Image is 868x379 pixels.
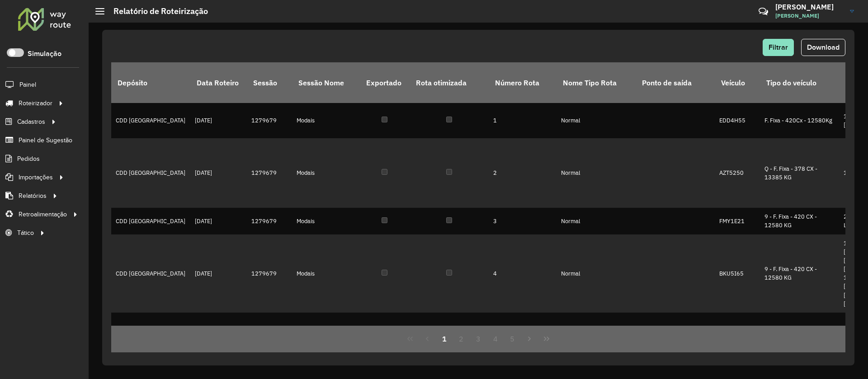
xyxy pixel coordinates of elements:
span: Importações [19,173,53,182]
span: Cadastros [17,117,45,126]
button: 3 [470,330,487,347]
span: Painel [19,80,36,89]
th: Depósito [111,62,190,103]
td: 1279679 [247,103,292,138]
td: Normal [557,234,636,313]
button: Last Page [538,330,555,347]
td: CDD [GEOGRAPHIC_DATA] [111,208,190,234]
td: Modais [292,138,360,208]
span: Download [807,43,840,51]
button: 5 [504,330,521,347]
td: F. Fixa - 420Cx - 12580Kg [760,103,839,138]
th: Rota otimizada [410,62,489,103]
a: Contato Rápido [754,2,773,21]
th: Tipo do veículo [760,62,839,103]
th: Número Rota [489,62,557,103]
td: Q - F. Fixa - 378 CX - 13385 KG [760,138,839,208]
td: FMY1E21 [715,208,760,234]
span: Filtrar [769,43,788,51]
th: Ponto de saída [636,62,715,103]
button: Filtrar [763,39,794,56]
td: Modais [292,234,360,313]
th: Veículo [715,62,760,103]
td: [DATE] [190,234,247,313]
th: Sessão Nome [292,62,360,103]
td: Normal [557,138,636,208]
th: Sessão [247,62,292,103]
td: EDD4H55 [715,103,760,138]
td: AZT5250 [715,138,760,208]
span: Roteirizador [19,98,52,108]
td: BKU5I65 [715,234,760,313]
td: 1279679 [247,208,292,234]
td: 9 - F. Fixa - 420 CX - 12580 KG [760,234,839,313]
button: 4 [487,330,504,347]
button: 1 [436,330,453,347]
span: [PERSON_NAME] [775,12,843,20]
button: Download [801,39,845,56]
button: 2 [453,330,470,347]
td: [DATE] [190,103,247,138]
td: CDD [GEOGRAPHIC_DATA] [111,103,190,138]
td: 1279679 [247,234,292,313]
td: CDD [GEOGRAPHIC_DATA] [111,234,190,313]
th: Nome Tipo Rota [557,62,636,103]
td: Normal [557,208,636,234]
h2: Relatório de Roteirização [104,6,208,16]
td: CDD [GEOGRAPHIC_DATA] [111,138,190,208]
td: [DATE] [190,208,247,234]
span: Retroalimentação [19,210,67,219]
td: 3 [489,208,557,234]
td: Normal [557,103,636,138]
label: Simulação [28,48,61,59]
td: 2 [489,138,557,208]
button: Next Page [521,330,538,347]
td: 4 [489,234,557,313]
td: 1 [489,103,557,138]
h3: [PERSON_NAME] [775,3,843,11]
td: Modais [292,208,360,234]
span: Pedidos [17,154,40,164]
td: [DATE] [190,138,247,208]
th: Data Roteiro [190,62,247,103]
span: Relatórios [19,191,47,201]
td: 9 - F. Fixa - 420 CX - 12580 KG [760,208,839,234]
span: Tático [17,228,34,238]
td: Modais [292,103,360,138]
span: Painel de Sugestão [19,136,72,145]
td: 1279679 [247,138,292,208]
th: Exportado [360,62,410,103]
